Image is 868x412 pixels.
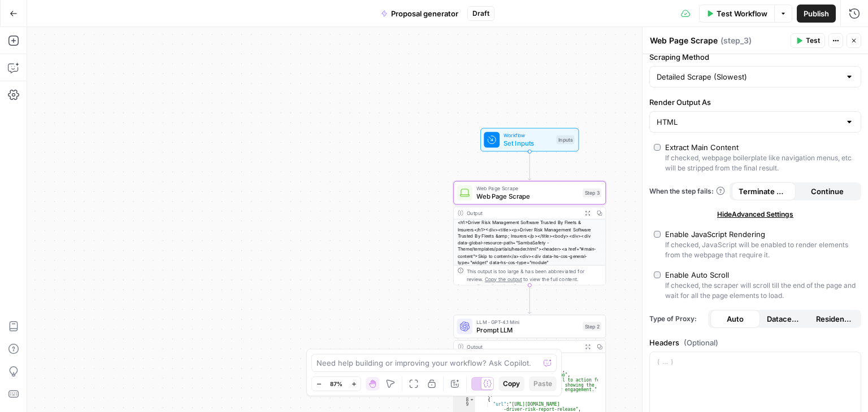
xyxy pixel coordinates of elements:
g: Edge from step_3 to step_2 [528,285,531,314]
button: Paste [529,376,557,391]
span: Datacenter [767,313,803,325]
li: Diagnose and get solutions to errors quickly [27,246,176,266]
input: Enable JavaScript RenderingIf checked, JavaScript will be enabled to render elements from the web... [654,231,661,238]
button: Gif picker [36,362,45,371]
button: Home [177,5,198,26]
label: Scraping Method [649,51,861,63]
span: Prompt LLM [476,325,579,335]
input: Enable Auto ScrollIf checked, the scraper will scroll till the end of the page and wait for all t... [654,271,661,278]
span: Copy the output [485,276,522,282]
span: Proposal generator [391,8,458,19]
span: Set Inputs [504,138,552,148]
button: Proposal generator [374,5,465,23]
b: Use it to : [18,182,62,191]
button: Send a message… [194,357,212,375]
div: Profile image for Steven [32,6,50,24]
div: Output [467,209,579,217]
button: Continue [796,182,860,200]
textarea: Message… [10,338,216,357]
li: Generate prompts and code [27,269,176,280]
div: Output [467,343,579,350]
div: Web Page ScrapeWeb Page ScrapeStep 3Output<h1>Driver Risk Management Software Trusted By Fleets &... [453,181,606,286]
div: 9 [454,402,475,411]
div: Step 2 [583,322,601,331]
span: Auto [727,313,744,325]
span: Web Page Scrape [476,191,579,201]
button: Copy [498,376,524,391]
li: Understand how workflows work without sifting through prompts [27,222,176,243]
button: Publish [797,5,836,23]
div: This output is too large & has been abbreviated for review. to view the full content. [467,267,602,283]
span: Paste [533,379,552,389]
div: 8 [454,397,475,402]
span: Type of Proxy: [649,314,704,324]
div: [PERSON_NAME] • 7h ago [18,317,107,323]
span: Draft [472,8,489,19]
button: Datacenter [760,310,810,328]
p: Active 12h ago [55,14,110,25]
li: Improve, debug, and optimize your workflows [27,198,176,219]
span: ( step_3 ) [721,35,752,46]
input: HTML [657,116,840,128]
button: Test [791,33,825,48]
span: 87% [330,379,342,388]
span: Residential [816,313,852,325]
span: Hide Advanced Settings [717,209,793,220]
label: Headers [649,337,861,348]
div: WorkflowSet InputsInputs [453,128,606,152]
input: Extract Main ContentIf checked, webpage boilerplate like navigation menus, etc will be stripped f... [654,144,661,151]
div: If checked, the scraper will scroll till the end of the page and wait for all the page elements t... [665,280,857,301]
div: Steven says… [9,23,217,339]
div: Extract Main Content [665,142,739,153]
label: Render Output As [649,97,861,108]
b: AirOps Copilot is now live in your workflow builder! [18,154,166,174]
button: Emoji picker [18,362,27,371]
span: (Optional) [684,337,718,348]
span: Toggle code folding, rows 8 through 12 [469,397,475,402]
span: Terminate Workflow [739,186,789,197]
span: Publish [804,8,829,19]
div: Play videoAirOps Copilot is now live in your workflow builder!Use it to :Improve, debug, and opti... [9,23,185,314]
button: go back [7,5,29,26]
input: Detailed Scrape (Slowest) [657,71,840,82]
div: Give it a try, and stay tuned for exciting updates! [18,286,176,308]
div: Step 3 [583,189,601,198]
div: Enable Auto Scroll [665,269,729,280]
div: Inputs [556,135,574,144]
span: Continue [811,186,844,197]
a: When the step fails: [649,186,725,196]
div: Close [198,5,219,25]
button: Test Workflow [699,5,774,23]
span: LLM · GPT-4.1 Mini [476,318,579,326]
textarea: Web Page Scrape [650,35,718,46]
h1: [PERSON_NAME] [55,6,128,14]
div: Enable JavaScript Rendering [665,229,765,240]
span: Test Workflow [717,8,767,19]
button: Residential [809,310,859,328]
div: If checked, webpage boilerplate like navigation menus, etc will be stripped from the final result. [665,153,857,173]
div: If checked, JavaScript will be enabled to render elements from the webpage that require it. [665,240,857,260]
span: Workflow [504,132,552,139]
span: Web Page Scrape [476,185,579,192]
g: Edge from start to step_3 [528,151,531,180]
button: Upload attachment [54,362,63,371]
span: Copy [503,379,520,389]
span: Test [806,36,820,46]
